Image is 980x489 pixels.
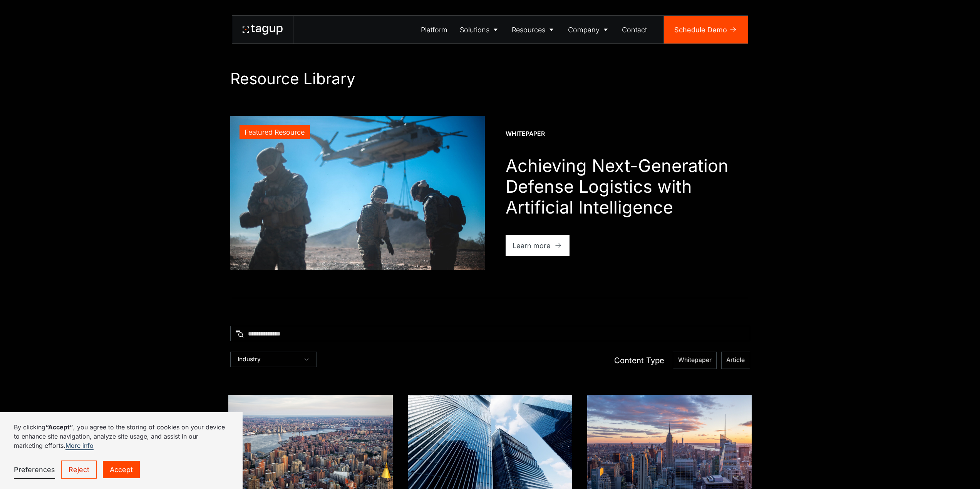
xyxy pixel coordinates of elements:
[230,116,485,270] a: Featured Resource
[103,461,140,478] a: Accept
[415,16,454,43] a: Platform
[230,352,317,367] div: Industry
[678,356,712,364] span: Whitepaper
[616,16,653,43] a: Contact
[506,155,750,218] h1: Achieving Next-Generation Defense Logistics with Artificial Intelligence
[230,326,750,369] form: Resources
[230,69,750,88] h1: Resource Library
[622,25,647,35] div: Contact
[65,442,94,450] a: More info
[421,25,447,35] div: Platform
[568,25,600,35] div: Company
[614,355,664,366] div: Content Type
[454,16,506,43] a: Solutions
[562,16,616,43] a: Company
[61,461,97,479] a: Reject
[506,130,545,138] div: Whitepaper
[726,356,745,364] span: Article
[664,16,748,43] a: Schedule Demo
[512,25,545,35] div: Resources
[238,355,261,363] div: Industry
[506,235,570,256] a: Learn more
[674,25,727,35] div: Schedule Demo
[45,423,73,431] strong: “Accept”
[14,422,229,450] p: By clicking , you agree to the storing of cookies on your device to enhance site navigation, anal...
[245,127,305,137] div: Featured Resource
[506,16,562,43] a: Resources
[14,461,55,479] a: Preferences
[513,240,551,251] div: Learn more
[460,25,489,35] div: Solutions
